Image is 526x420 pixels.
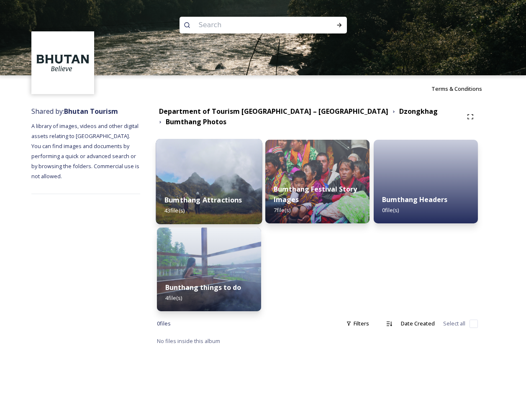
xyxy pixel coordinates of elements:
span: 43 file(s) [164,207,185,214]
div: Date Created [397,315,439,332]
img: Bumthang%2520trekking%2520header.jpg [156,139,262,224]
strong: Bunthang things to do [165,283,241,292]
strong: Bumthang Festival Story Images [274,184,357,204]
span: No files inside this album [157,337,220,345]
img: festival%2520story%2520iage-2.jpg [265,140,369,223]
span: Select all [443,320,465,328]
span: Terms & Conditions [431,85,482,92]
span: Shared by: [31,107,118,116]
strong: Bumthang Headers [382,195,447,204]
span: 4 file(s) [165,294,182,302]
span: 0 file(s) [382,206,399,214]
strong: Dzongkhag [399,107,438,116]
span: 7 file(s) [274,206,290,214]
input: Search [195,16,309,34]
img: BT_Logo_BB_Lockup_CMYK_High%2520Res.jpg [33,33,93,93]
strong: Department of Tourism [GEOGRAPHIC_DATA] – [GEOGRAPHIC_DATA] [159,107,388,116]
span: 0 file s [157,320,171,328]
div: Filters [342,315,373,332]
span: A library of images, videos and other digital assets relating to [GEOGRAPHIC_DATA]. You can find ... [31,122,141,180]
strong: Bhutan Tourism [64,107,118,116]
strong: Bumthang Photos [166,117,226,126]
img: hot%2520stone%2520bath.jpg [157,228,261,311]
a: Terms & Conditions [431,84,495,94]
strong: Bumthang Attractions [164,195,242,205]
